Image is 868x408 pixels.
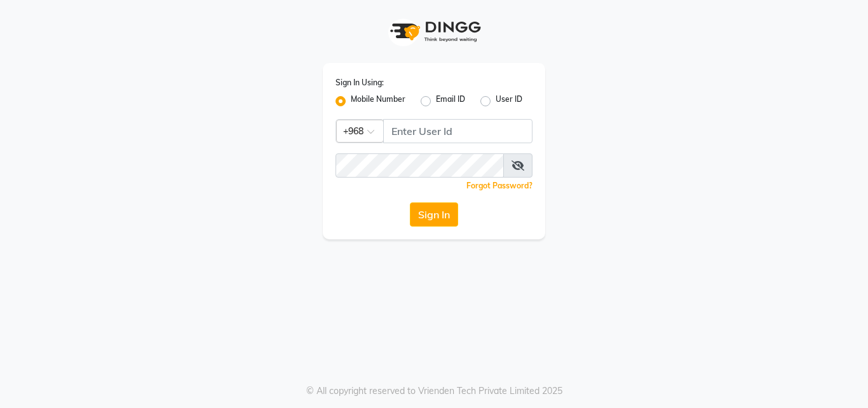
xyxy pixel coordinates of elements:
[351,94,405,109] label: Mobile Number
[496,94,522,109] label: User ID
[436,94,465,109] label: Email ID
[336,153,504,178] input: Username
[410,202,458,227] button: Sign In
[383,13,485,50] img: logo1.svg
[466,181,532,190] a: Forgot Password?
[383,119,532,143] input: Username
[336,77,384,88] label: Sign In Using:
